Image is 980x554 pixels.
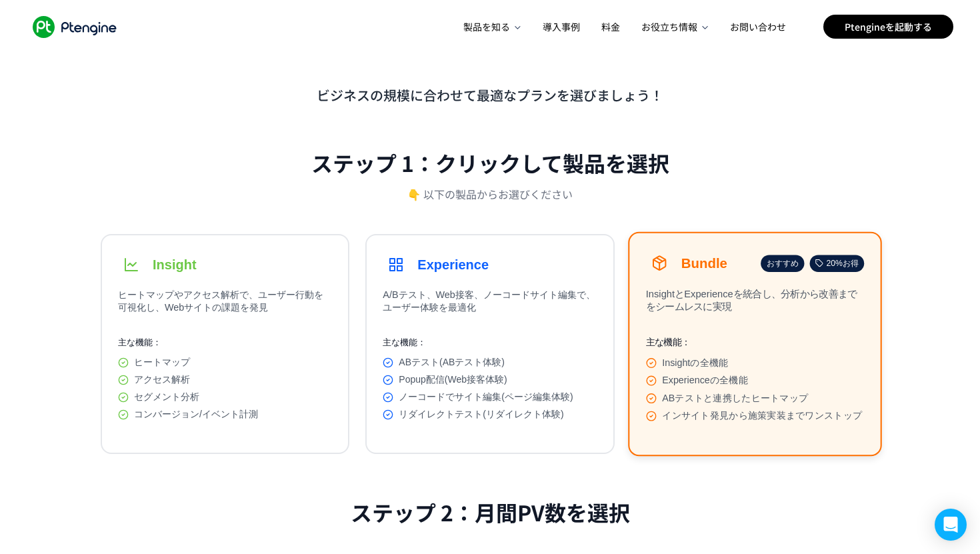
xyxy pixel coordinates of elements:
h2: ステップ 1：クリックして製品を選択 [311,147,669,178]
h2: ステップ 2：月間PV数を選択 [351,497,630,527]
span: お役立ち情報 [641,20,699,33]
p: 主な機能： [383,337,597,349]
span: Insightの全機能 [662,357,728,369]
span: ABテスト(ABテスト体験) [399,357,505,369]
div: おすすめ [761,255,804,272]
h3: Experience [417,257,489,273]
p: InsightとExperienceを統合し、分析から改善までをシームレスに実現 [645,287,864,320]
span: お問い合わせ [730,20,786,33]
h3: Bundle [681,255,727,271]
div: Open Intercom Messenger [935,509,967,541]
span: 製品を知る [463,20,511,33]
p: ビジネスの規模に合わせて最適なプランを選びましょう！ [101,85,879,105]
span: ヒートマップ [134,357,190,369]
span: ノーコードでサイト編集(ページ編集体験) [399,391,573,403]
p: 主な機能： [645,337,864,349]
button: Bundleおすすめ20%お得InsightとExperienceを統合し、分析から改善までをシームレスに実現主な機能：Insightの全機能Experienceの全機能ABテストと連携したヒー... [628,232,882,457]
span: リダイレクトテスト(リダイレクト体験) [399,409,563,421]
span: 料金 [601,20,620,33]
button: ExperienceA/Bテスト、Web接客、ノーコードサイト編集で、ユーザー体験を最適化主な機能：ABテスト(ABテスト体験)Popup配信(Web接客体験)ノーコードでサイト編集(ページ編集... [365,234,614,454]
a: Ptengineを起動する [823,15,953,39]
span: コンバージョン/イベント計測 [134,409,258,421]
span: 導入事例 [543,20,580,33]
div: 20%お得 [810,255,865,272]
p: ヒートマップやアクセス解析で、ユーザー行動を可視化し、Webサイトの課題を発見 [118,289,332,321]
span: ABテストと連携したヒートマップ [662,392,808,404]
span: セグメント分析 [134,391,199,403]
p: A/Bテスト、Web接客、ノーコードサイト編集で、ユーザー体験を最適化 [383,289,597,321]
p: 主な機能： [118,337,332,349]
span: アクセス解析 [134,374,190,386]
h3: Insight [153,257,197,273]
p: 👇 以下の製品からお選びください [407,186,573,202]
span: Popup配信(Web接客体験) [399,374,507,386]
button: Insightヒートマップやアクセス解析で、ユーザー行動を可視化し、Webサイトの課題を発見主な機能：ヒートマップアクセス解析セグメント分析コンバージョン/イベント計測 [101,234,349,454]
span: Experienceの全機能 [662,375,748,387]
span: インサイト発見から施策実装までワンストップ [662,410,862,422]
